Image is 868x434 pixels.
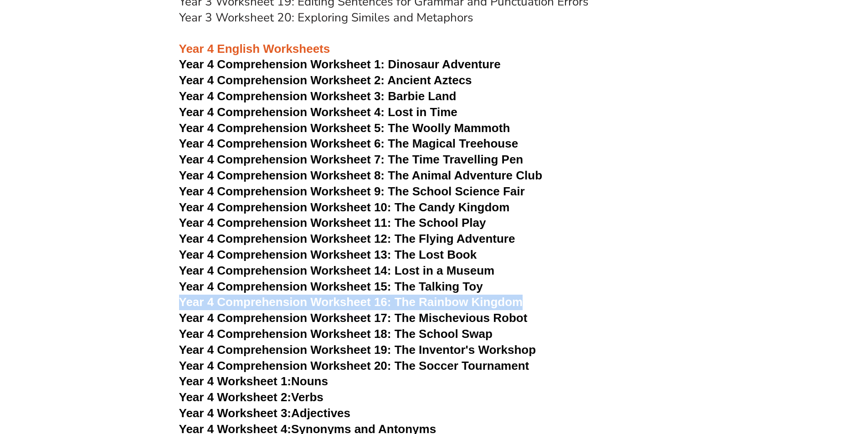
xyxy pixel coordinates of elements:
[179,137,519,150] a: Year 4 Comprehension Worksheet 6: The Magical Treehouse
[179,295,523,309] a: Year 4 Comprehension Worksheet 16: The Rainbow Kingdom
[179,327,493,341] a: Year 4 Comprehension Worksheet 18: The School Swap
[179,374,328,388] a: Year 4 Worksheet 1:Nouns
[179,10,473,26] a: Year 3 Worksheet 20: Exploring Similes and Metaphors
[716,331,868,434] iframe: Chat Widget
[179,153,524,166] a: Year 4 Comprehension Worksheet 7: The Time Travelling Pen
[179,168,543,182] a: Year 4 Comprehension Worksheet 8: The Animal Adventure Club
[179,280,483,293] a: Year 4 Comprehension Worksheet 15: The Talking Toy
[179,248,477,261] a: Year 4 Comprehension Worksheet 13: The Lost Book
[179,343,536,357] a: Year 4 Comprehension Worksheet 19: The Inventor's Workshop
[179,264,495,277] a: Year 4 Comprehension Worksheet 14: Lost in a Museum
[179,105,457,119] a: Year 4 Comprehension Worksheet 4: Lost in Time
[179,374,292,388] span: Year 4 Worksheet 1:
[179,184,525,198] a: Year 4 Comprehension Worksheet 9: The School Science Fair
[179,216,486,230] a: Year 4 Comprehension Worksheet 11: The School Play
[179,57,385,71] span: Year 4 Comprehension Worksheet 1:
[388,57,500,71] span: Dinosaur Adventure
[179,406,351,420] a: Year 4 Worksheet 3:Adjectives
[179,406,292,420] span: Year 4 Worksheet 3:
[179,390,324,404] a: Year 4 Worksheet 2:Verbs
[179,232,515,245] a: Year 4 Comprehension Worksheet 12: The Flying Adventure
[179,200,510,214] a: Year 4 Comprehension Worksheet 10: The Candy Kingdom
[179,311,528,325] a: Year 4 Comprehension Worksheet 17: The Mischevious Robot
[179,121,510,135] a: Year 4 Comprehension Worksheet 5: The Woolly Mammoth
[179,390,292,404] span: Year 4 Worksheet 2:
[179,57,501,71] a: Year 4 Comprehension Worksheet 1: Dinosaur Adventure
[179,26,689,57] h3: Year 4 English Worksheets
[179,89,457,103] a: Year 4 Comprehension Worksheet 3: Barbie Land
[179,73,472,87] a: Year 4 Comprehension Worksheet 2: Ancient Aztecs
[179,359,529,373] a: Year 4 Comprehension Worksheet 20: The Soccer Tournament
